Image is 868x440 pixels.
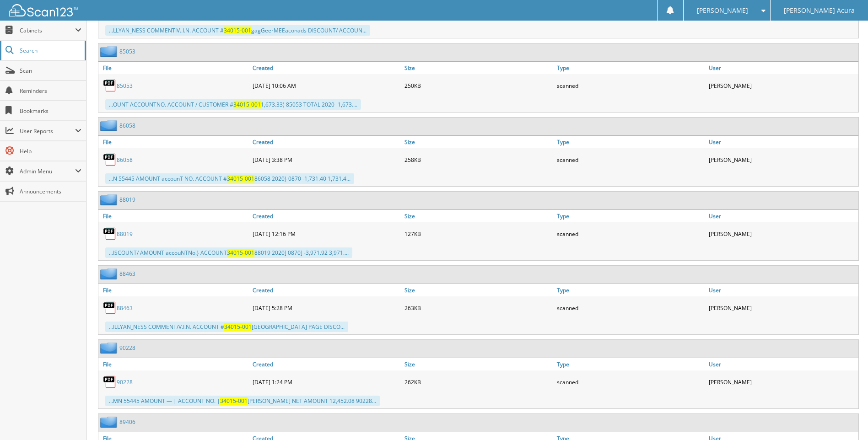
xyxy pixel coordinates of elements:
iframe: Chat Widget [822,396,868,440]
a: Type [555,358,706,370]
div: [DATE] 5:28 PM [250,299,402,317]
div: [PERSON_NAME] [706,76,858,95]
a: 88463 [117,304,133,312]
div: 263KB [402,299,554,317]
span: Bookmarks [20,107,81,115]
a: User [706,210,858,222]
a: User [706,358,858,370]
span: User Reports [20,127,75,135]
a: Created [250,358,402,370]
a: Size [402,62,554,74]
div: scanned [555,76,706,95]
span: [PERSON_NAME] Acura [784,8,855,13]
a: 86058 [119,122,135,129]
div: 127KB [402,225,554,243]
img: folder2.png [100,416,119,428]
div: [DATE] 3:38 PM [250,150,402,169]
a: Type [555,136,706,148]
img: PDF.png [103,375,117,389]
a: Size [402,136,554,148]
span: Search [20,47,80,54]
span: [PERSON_NAME] [697,8,748,13]
a: 88019 [119,196,135,204]
div: [DATE] 12:16 PM [250,225,402,243]
div: ...OUNT ACCOUNTNO. ACCOUNT / CUSTOMER # 1,673.33) 85053 TOTAL 2020 -1,673.... [105,99,361,110]
div: scanned [555,373,706,391]
div: ...ILLYAN_NESS COMMENT/V.I.N. ACCOUNT # [GEOGRAPHIC_DATA] PAGE DISCO... [105,322,348,332]
a: File [98,210,250,222]
div: ...N 55445 AMOUNT accounT NO. ACCOUNT # 86058 2020} 0870 -1,731.40 1,731.4... [105,173,354,184]
a: Type [555,62,706,74]
a: Size [402,284,554,296]
div: ...MN 55445 AMOUNT — | ACCOUNT NO. | [PERSON_NAME] NET AMOUNT 12,452.08 90228... [105,396,380,406]
img: folder2.png [100,342,119,354]
a: Type [555,210,706,222]
img: folder2.png [100,268,119,279]
div: [PERSON_NAME] [706,373,858,391]
img: folder2.png [100,46,119,57]
span: Announcements [20,188,81,195]
a: File [98,136,250,148]
span: Scan [20,67,81,75]
a: 90228 [117,378,133,386]
a: User [706,136,858,148]
a: Size [402,210,554,222]
div: [PERSON_NAME] [706,150,858,169]
div: 262KB [402,373,554,391]
span: Cabinets [20,27,75,34]
a: User [706,284,858,296]
span: 34015-001 [224,27,251,34]
img: folder2.png [100,120,119,131]
span: 34015-001 [227,175,254,182]
div: scanned [555,225,706,243]
a: User [706,62,858,74]
a: Type [555,284,706,296]
span: Reminders [20,87,81,95]
a: Created [250,136,402,148]
div: [DATE] 1:24 PM [250,373,402,391]
a: 88463 [119,270,135,278]
a: 85053 [117,82,133,90]
a: 86058 [117,156,133,164]
div: ...ISCOUNT/ AMOUNT accouNTNo.} ACCOUNT 88019 2020] 0870] -3,971.92 3,971.... [105,247,352,258]
div: scanned [555,299,706,317]
div: ...LLYAN_NESS COMMENTIV..I.N. ACCOUNT # gagGeerMEEaconads DISCOUNT/ ACCOUN... [105,25,370,36]
div: 250KB [402,76,554,95]
img: scan123-logo-white.svg [9,4,78,16]
div: [DATE] 10:06 AM [250,76,402,95]
span: 34015-001 [233,101,261,108]
span: 34015-001 [220,397,248,405]
a: File [98,62,250,74]
span: Admin Menu [20,167,75,175]
img: PDF.png [103,153,117,166]
a: 89406 [119,418,135,426]
img: folder2.png [100,194,119,205]
a: Created [250,284,402,296]
img: PDF.png [103,79,117,92]
a: Created [250,62,402,74]
div: scanned [555,150,706,169]
img: PDF.png [103,227,117,241]
a: 85053 [119,48,135,55]
span: 34015-001 [227,249,254,257]
a: 88019 [117,230,133,238]
a: Size [402,358,554,370]
div: [PERSON_NAME] [706,299,858,317]
a: File [98,284,250,296]
a: Created [250,210,402,222]
a: File [98,358,250,370]
div: 258KB [402,150,554,169]
div: [PERSON_NAME] [706,225,858,243]
img: PDF.png [103,301,117,315]
a: 90228 [119,344,135,352]
span: Help [20,147,81,155]
span: 34015-001 [224,323,252,331]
